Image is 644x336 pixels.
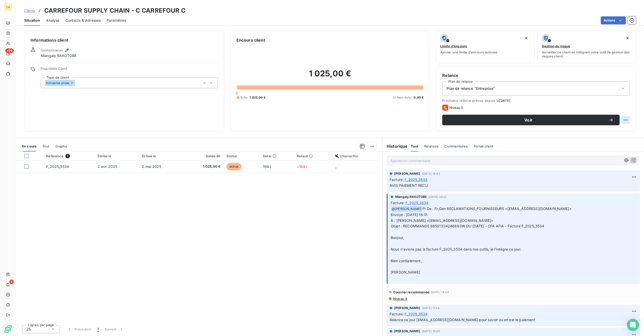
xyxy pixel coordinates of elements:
[393,297,407,301] span: Niveau 4
[397,95,412,100] span: Non-échu
[391,206,422,212] span: @ [PERSON_NAME]
[41,48,63,52] span: Gestionnaires
[391,235,404,240] span: Bonjour,
[445,144,468,148] span: Commentaires
[263,154,291,158] div: Délai
[448,118,609,122] span: Voir
[97,327,99,332] span: 1
[9,280,14,284] span: 2
[41,67,218,74] span: Propriétés Client
[394,329,420,333] span: [PERSON_NAME]
[94,324,102,334] button: 1
[250,95,266,100] span: 1 025,00 €
[75,81,79,85] input: Ajouter une valeur
[474,144,493,148] span: Portail client
[98,154,136,158] div: Émise le
[42,144,49,148] span: Tout
[391,259,422,263] span: Bien cordialement,
[240,95,248,100] span: Échu
[263,164,271,169] span: 194 j
[542,44,570,48] span: Gestion du risque
[422,172,440,175] span: [DATE] 16:43
[24,18,40,23] span: Situation
[395,195,427,199] span: Miangaly RAKOTOBE
[449,106,463,110] span: Niveau 5
[26,327,31,332] span: 25
[46,18,59,23] span: Analyse
[440,50,497,54] span: Ajouter une limite d’encours autorisé
[41,53,77,58] span: Miangaly RAKOTOBE
[391,212,427,217] span: Envoyé : [DATE] 16:15
[447,86,495,91] span: Plan de relance "Entreprise"
[393,290,429,294] span: Courrier recommandé
[406,200,428,205] span: F_2025_3534
[627,319,639,331] div: Open Intercom Messenger
[429,195,447,198] span: [DATE] 09:21
[186,154,220,158] div: Solde dû
[422,206,572,211] span: PI De : Fr_Gen RECLAMATIONS_FOURNISSEURS <[EMAIL_ADDRESS][DOMAIN_NAME]>
[297,164,307,169] span: +164 j
[538,31,636,63] button: Gestion du risqueSurveiller ce client en intégrant votre outil de gestion des risques client.
[601,16,626,24] button: Actions
[107,18,126,23] span: Paramètres
[65,154,70,158] span: 1
[55,144,67,148] span: Graphe
[5,48,14,53] span: +99
[297,154,329,158] div: Retard
[414,95,424,100] span: 0,00 €
[390,183,428,188] span: AVIS PAIEMENT RECU
[422,330,440,333] span: [DATE] 16:09
[405,177,427,182] span: F_2025_3534
[411,144,418,148] span: Tout
[390,318,535,322] span: Relance ce jour [EMAIL_ADDRESS][DOMAIN_NAME] pour savoir ou en est le paiement
[499,99,510,103] span: [DATE]
[186,164,220,169] span: 1 025,00 €
[391,218,493,223] span: À : [PERSON_NAME] <[EMAIL_ADDRESS][DOMAIN_NAME]>
[335,154,379,158] div: Chorus Pro
[46,154,92,158] div: Référence
[422,307,439,310] span: [DATE] 11:54
[431,291,449,294] span: [DATE] 14:24
[46,81,69,84] span: Entreprise privée
[98,164,117,169] span: 2 avr. 2025
[442,115,620,125] button: Voir
[64,324,94,334] button: Précédent
[394,306,420,310] span: [PERSON_NAME]
[440,44,467,48] span: Limite d’encours
[236,69,424,84] h2: 1 025,00 €
[142,154,180,158] div: Échue le
[424,144,438,148] span: Relances
[65,18,101,23] span: Contacts & Adresses
[442,99,630,103] span: Prochaine relance prévue depuis le
[390,177,404,182] span: Facture :
[542,50,632,58] span: Surveiller ce client en intégrant votre outil de gestion des risques client.
[46,164,69,169] span: F_2025_3534
[383,143,408,149] h6: Historique
[226,163,242,170] span: échue
[4,325,12,333] img: Logo LeanPay
[390,311,404,317] span: Facture :
[142,164,161,169] span: 2 mai 2025
[436,31,534,63] button: Limite d’encoursAjouter une limite d’encours autorisé
[102,324,127,334] button: Suivant
[30,37,218,43] h6: Informations client
[24,8,35,13] a: Clients
[394,171,420,176] span: [PERSON_NAME]
[391,247,521,251] span: Nous n'avions pas la facture F_2025_3534 dans nos outils, je l'intègre ce jour.
[236,91,238,95] span: 0
[4,3,12,11] div: CA
[22,144,36,148] span: En cours
[405,311,427,317] span: F_2025_3534
[335,164,337,169] span: _
[226,154,257,158] div: Statut
[442,72,630,78] h6: Relance
[391,200,405,205] span: Facture :
[24,9,35,13] span: Clients
[391,224,544,228] span: Objet : RECOMMANDE 86501334246893W DU [DATE] - CFA AFIA - Facture F_2025_3534
[391,270,420,274] span: [PERSON_NAME]
[44,6,186,15] h3: CARREFOUR SUPPLY CHAIN - C CARREFOUR C
[236,37,265,43] h6: Encours client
